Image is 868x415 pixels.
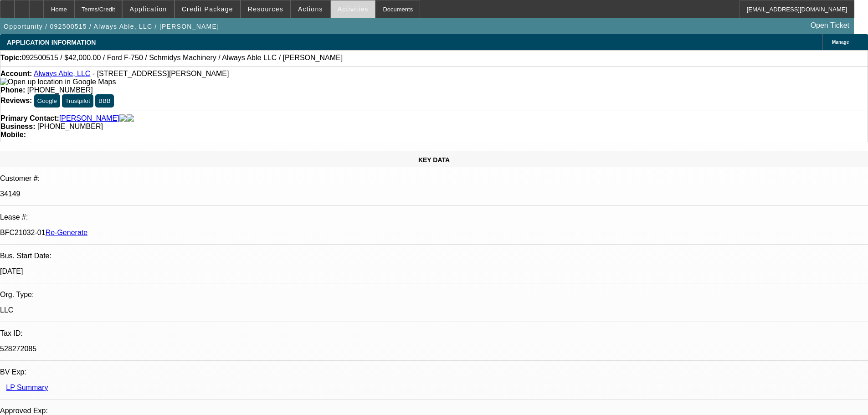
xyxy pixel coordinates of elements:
img: Open up location in Google Maps [0,78,116,86]
strong: Mobile: [0,131,26,138]
span: 092500515 / $42,000.00 / Ford F-750 / Schmidys Machinery / Always Able LLC / [PERSON_NAME] [22,54,343,62]
span: Application [129,5,167,13]
button: BBB [95,94,114,108]
strong: Primary Contact: [0,114,59,123]
button: Google [34,94,60,108]
span: Activities [338,5,369,13]
strong: Phone: [0,86,25,94]
button: Activities [331,0,375,18]
span: Resources [248,5,283,13]
button: Credit Package [175,0,240,18]
span: Manage [832,40,849,45]
strong: Account: [0,70,32,77]
strong: Business: [0,123,35,130]
span: - [STREET_ADDRESS][PERSON_NAME] [92,70,229,77]
a: Always Able, LLC [34,70,91,77]
strong: Topic: [0,54,22,62]
a: LP Summary [6,384,48,391]
span: Actions [298,5,323,13]
img: linkedin-icon.png [127,114,134,123]
button: Trustpilot [62,94,93,108]
img: facebook-icon.png [119,114,127,123]
a: Open Ticket [807,18,853,33]
button: Application [123,0,174,18]
span: [PHONE_NUMBER] [27,86,93,94]
span: APPLICATION INFORMATION [7,39,96,46]
button: Actions [291,0,330,18]
a: [PERSON_NAME] [59,114,119,123]
span: Credit Package [182,5,233,13]
span: [PHONE_NUMBER] [37,123,103,130]
a: View Google Maps [0,78,116,86]
strong: Reviews: [0,97,32,104]
a: Re-Generate [46,229,88,236]
span: Opportunity / 092500515 / Always Able, LLC / [PERSON_NAME] [4,23,219,30]
button: Resources [241,0,290,18]
span: KEY DATA [418,156,450,164]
